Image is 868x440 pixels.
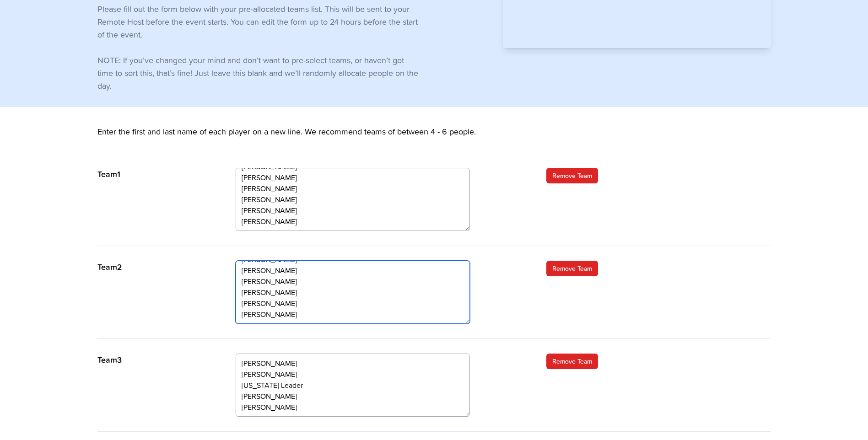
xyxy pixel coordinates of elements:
p: Team [97,261,217,274]
p: Team [97,168,217,181]
span: 2 [117,261,122,273]
textarea: [PERSON_NAME] [PERSON_NAME] [US_STATE] Leader [PERSON_NAME] [PERSON_NAME] [PERSON_NAME] [236,354,470,417]
a: Remove Team [546,261,598,276]
p: Please fill out the form below with your pre-allocated teams list. This will be sent to your Remo... [97,3,419,41]
textarea: [PERSON_NAME] [PERSON_NAME] [PERSON_NAME] [PERSON_NAME] [PERSON_NAME] [PERSON_NAME] [236,168,470,231]
p: NOTE: If you’ve changed your mind and don’t want to pre-select teams, or haven’t got time to sort... [97,54,419,92]
p: Team [97,354,217,366]
a: Remove Team [546,354,598,369]
span: 3 [117,354,122,366]
textarea: [PERSON_NAME] [PERSON_NAME] [PERSON_NAME] [PERSON_NAME] [PERSON_NAME] [PERSON_NAME] [236,261,470,324]
p: Enter the first and last name of each player on a new line. We recommend teams of between 4 - 6 p... [97,125,771,153]
span: 1 [117,168,120,180]
a: Remove Team [546,168,598,183]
